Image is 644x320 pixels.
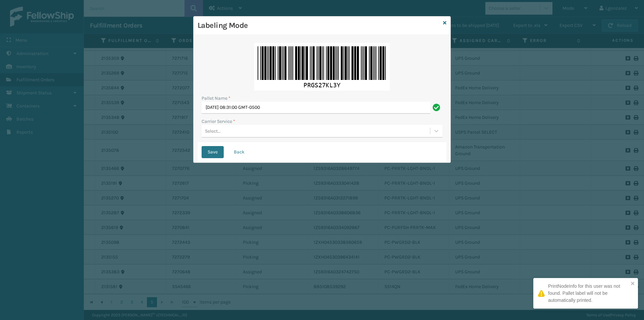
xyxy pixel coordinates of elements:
[198,20,440,31] h3: Labeling Mode
[205,128,221,135] div: Select...
[202,118,235,125] label: Carrier Service
[202,146,224,158] button: Save
[254,43,390,91] img: mC5CgvmUEAAAAAElFTkSuQmCC
[548,283,629,304] div: PrintNodeInfo for this user was not found. Pallet label will not be automatically printed.
[228,146,251,158] button: Back
[631,281,635,287] button: close
[202,95,230,102] label: Pallet Name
